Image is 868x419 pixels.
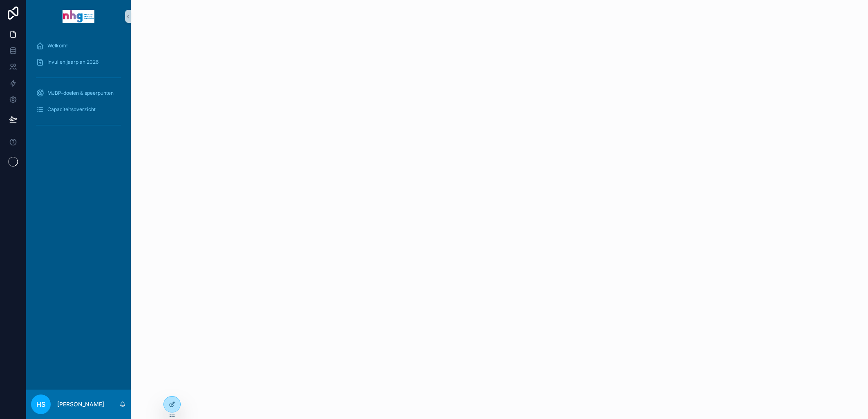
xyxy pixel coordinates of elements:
a: Welkom! [31,38,126,53]
span: HS [36,399,45,409]
img: App logo [63,10,94,23]
div: scrollable content [26,33,131,142]
p: [PERSON_NAME] [57,400,104,408]
a: Capaciteitsoverzicht [31,102,126,117]
span: Invullen jaarplan 2026 [47,59,98,65]
a: Invullen jaarplan 2026 [31,55,126,69]
a: MJBP-doelen & speerpunten [31,86,126,100]
span: MJBP-doelen & speerpunten [47,90,114,96]
span: Welkom! [47,42,67,49]
span: Capaciteitsoverzicht [47,106,96,113]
